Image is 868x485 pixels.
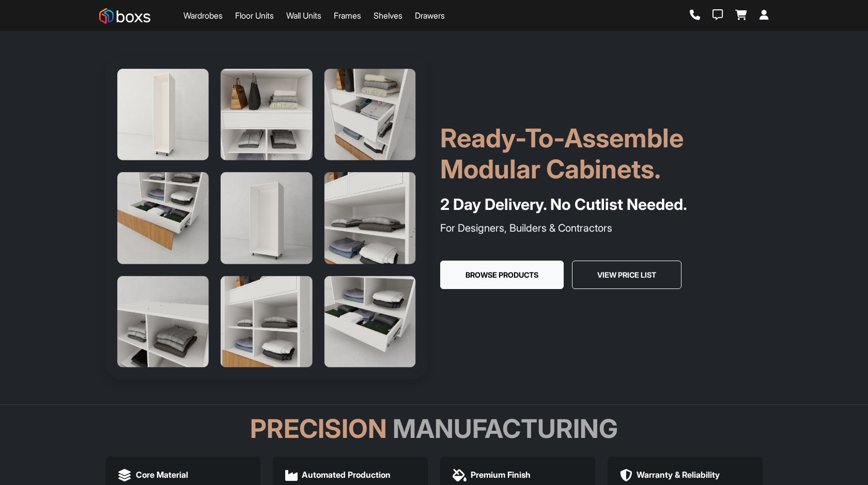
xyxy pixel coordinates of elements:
[440,220,763,236] p: For Designers, Builders & Contractors
[637,470,720,480] h5: Warranty & Reliability
[286,9,321,22] a: Wall Units
[99,8,150,24] img: Boxs Store logo
[183,9,223,22] a: Wardrobes
[572,261,681,290] button: View Price List
[440,261,564,290] button: Browse Products
[136,470,188,480] h5: Core Material
[415,9,445,22] a: Drawers
[235,9,274,22] a: Floor Units
[302,470,391,480] h5: Automated Production
[250,413,387,444] span: Precision
[374,9,402,22] a: Shelves
[471,470,531,480] h5: Premium Finish
[105,57,428,380] img: Hero
[334,9,361,22] a: Frames
[393,413,618,444] span: Manufacturing
[440,123,763,185] h1: Ready-To-Assemble Modular Cabinets.
[440,193,763,216] h4: 2 Day Delivery. No Cutlist Needed.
